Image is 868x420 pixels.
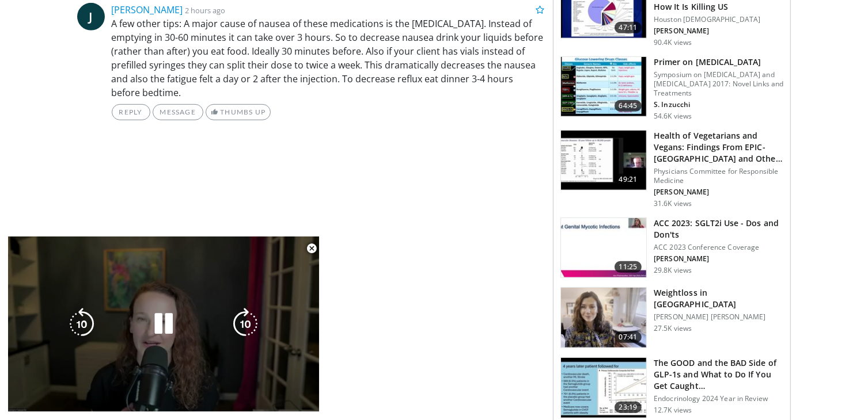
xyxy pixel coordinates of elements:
[615,402,642,413] span: 23:19
[560,287,783,348] a: 07:41 Weightloss in [GEOGRAPHIC_DATA] [PERSON_NAME] [PERSON_NAME] 27.5K views
[654,287,783,310] h3: Weightloss in [GEOGRAPHIC_DATA]
[654,167,783,185] p: Physicians Committee for Responsible Medicine
[654,70,783,98] p: Symposium on [MEDICAL_DATA] and [MEDICAL_DATA] 2017: Novel Links and Treatments
[77,3,105,30] a: J
[654,324,692,333] p: 27.5K views
[561,218,646,278] img: 9258cdf1-0fbf-450b-845f-99397d12d24a.150x105_q85_crop-smart_upscale.jpg
[153,104,203,120] a: Message
[654,254,783,264] p: [PERSON_NAME]
[615,174,642,185] span: 49:21
[560,217,783,278] a: 11:25 ACC 2023: SGLT2i Use - Dos and Don'ts ACC 2023 Conference Coverage [PERSON_NAME] 29.8K views
[654,312,783,322] p: [PERSON_NAME] [PERSON_NAME]
[654,357,783,392] h3: The GOOD and the BAD Side of GLP-1s and What to Do If You Get Caught…
[654,217,783,240] h3: ACC 2023: SGLT2i Use - Dos and Don'ts
[560,56,783,121] a: 64:45 Primer on [MEDICAL_DATA] Symposium on [MEDICAL_DATA] and [MEDICAL_DATA] 2017: Novel Links a...
[560,130,783,208] a: 49:21 Health of Vegetarians and Vegans: Findings From EPIC-[GEOGRAPHIC_DATA] and Othe… Physicians...
[654,394,783,403] p: Endocrinology 2024 Year in Review
[654,243,783,252] p: ACC 2023 Conference Coverage
[185,5,226,16] small: 2 hours ago
[561,131,646,190] img: 606f2b51-b844-428b-aa21-8c0c72d5a896.150x105_q85_crop-smart_upscale.jpg
[300,236,323,261] button: Close
[561,57,646,117] img: 022d2313-3eaa-4549-99ac-ae6801cd1fdc.150x105_q85_crop-smart_upscale.jpg
[112,3,183,16] a: [PERSON_NAME]
[8,236,319,412] video-js: Video Player
[654,38,692,47] p: 90.4K views
[615,331,642,343] span: 07:41
[654,199,692,208] p: 31.6K views
[654,56,783,68] h3: Primer on [MEDICAL_DATA]
[560,357,783,418] a: 23:19 The GOOD and the BAD Side of GLP-1s and What to Do If You Get Caught… Endocrinology 2024 Ye...
[654,130,783,165] h3: Health of Vegetarians and Vegans: Findings From EPIC-[GEOGRAPHIC_DATA] and Othe…
[615,261,642,273] span: 11:25
[654,266,692,275] p: 29.8K views
[654,100,783,109] p: S. Inzucchi
[654,112,692,121] p: 54.6K views
[206,104,271,120] a: Thumbs Up
[112,17,545,100] p: A few other tips: A major cause of nausea of these medications is the [MEDICAL_DATA]. Instead of ...
[615,100,642,112] span: 64:45
[654,15,783,24] p: Houston [DEMOGRAPHIC_DATA]
[561,288,646,348] img: 9983fed1-7565-45be-8934-aef1103ce6e2.150x105_q85_crop-smart_upscale.jpg
[615,22,642,33] span: 47:11
[654,406,692,415] p: 12.7K views
[561,358,646,418] img: 756cb5e3-da60-49d4-af2c-51c334342588.150x105_q85_crop-smart_upscale.jpg
[112,104,150,120] a: Reply
[654,26,783,36] p: [PERSON_NAME]
[654,188,783,197] p: [PERSON_NAME]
